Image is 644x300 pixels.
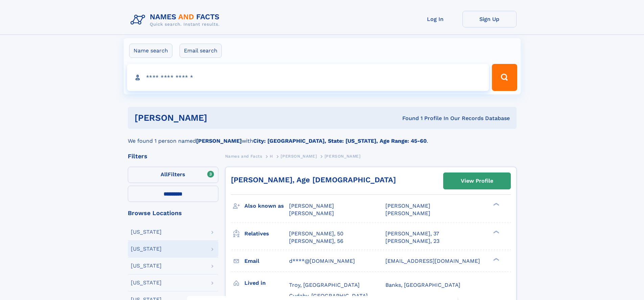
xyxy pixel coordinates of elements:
[270,152,273,160] a: H
[131,246,162,252] div: [US_STATE]
[289,210,334,216] span: [PERSON_NAME]
[305,115,510,122] div: Found 1 Profile In Our Records Database
[281,154,317,159] span: [PERSON_NAME]
[135,114,305,122] h1: [PERSON_NAME]
[289,293,368,299] span: Cudahy, [GEOGRAPHIC_DATA]
[127,64,489,91] input: search input
[244,255,289,267] h3: Email
[128,153,218,159] div: Filters
[385,258,480,264] span: [EMAIL_ADDRESS][DOMAIN_NAME]
[461,173,493,189] div: View Profile
[244,228,289,239] h3: Relatives
[385,282,460,288] span: Banks, [GEOGRAPHIC_DATA]
[462,11,517,27] a: Sign Up
[128,210,218,216] div: Browse Locations
[385,203,430,209] span: [PERSON_NAME]
[131,263,162,269] div: [US_STATE]
[492,230,500,234] div: ❯
[131,229,162,235] div: [US_STATE]
[385,210,430,216] span: [PERSON_NAME]
[131,280,162,285] div: [US_STATE]
[253,138,427,144] b: City: [GEOGRAPHIC_DATA], State: [US_STATE], Age Range: 45-60
[289,230,343,237] a: [PERSON_NAME], 50
[492,202,500,207] div: ❯
[244,277,289,289] h3: Lived in
[231,176,396,184] a: [PERSON_NAME], Age [DEMOGRAPHIC_DATA]
[129,44,172,58] label: Name search
[385,237,439,245] a: [PERSON_NAME], 23
[244,200,289,212] h3: Also known as
[161,171,168,178] span: All
[289,282,360,288] span: Troy, [GEOGRAPHIC_DATA]
[128,11,225,29] img: Logo Names and Facts
[444,173,510,189] a: View Profile
[128,167,218,183] label: Filters
[492,257,500,261] div: ❯
[289,237,343,245] a: [PERSON_NAME], 56
[196,138,242,144] b: [PERSON_NAME]
[281,152,317,160] a: [PERSON_NAME]
[385,230,439,237] a: [PERSON_NAME], 37
[408,11,462,27] a: Log In
[128,129,517,145] div: We found 1 person named with .
[180,44,222,58] label: Email search
[225,152,262,160] a: Names and Facts
[289,203,334,209] span: [PERSON_NAME]
[492,64,517,91] button: Search Button
[270,154,273,159] span: H
[325,154,361,159] span: [PERSON_NAME]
